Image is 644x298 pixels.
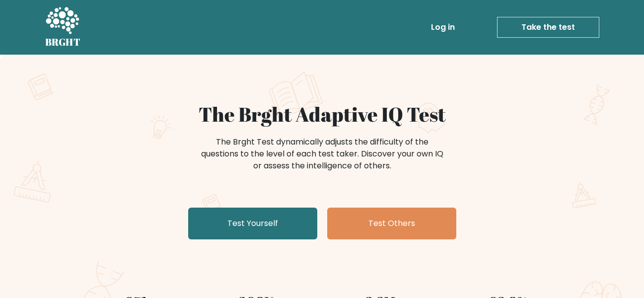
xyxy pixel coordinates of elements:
[188,208,317,239] a: Test Yourself
[497,17,599,38] a: Take the test
[45,36,81,48] h5: BRGHT
[80,102,565,126] h1: The Brght Adaptive IQ Test
[198,136,446,172] div: The Brght Test dynamically adjusts the difficulty of the questions to the level of each test take...
[327,208,456,239] a: Test Others
[45,4,81,51] a: BRGHT
[427,17,459,37] a: Log in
